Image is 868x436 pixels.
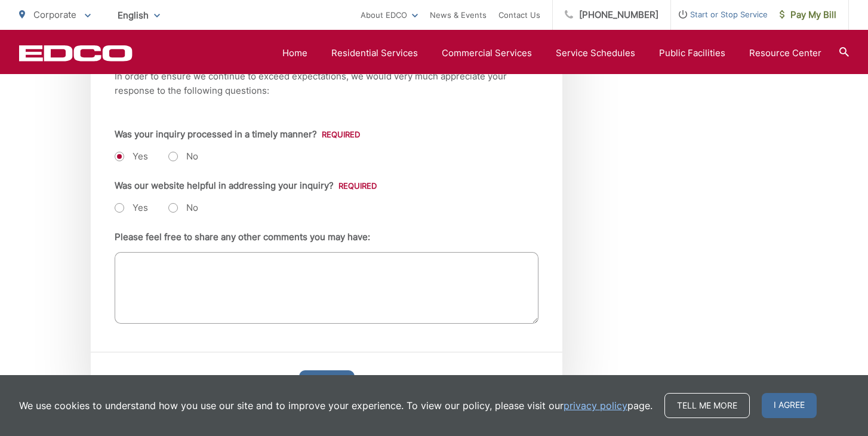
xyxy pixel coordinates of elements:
[442,46,532,60] a: Commercial Services
[556,46,635,60] a: Service Schedules
[664,393,750,418] a: Tell me more
[762,393,817,418] span: I agree
[19,398,652,413] p: We use cookies to understand how you use our site and to improve your experience. To view our pol...
[749,46,821,60] a: Resource Center
[282,46,307,60] a: Home
[115,151,148,162] label: Yes
[168,151,198,162] label: No
[33,9,76,20] span: Corporate
[115,129,360,140] label: Was your inquiry processed in a timely manner?
[564,398,627,413] a: privacy policy
[659,46,725,60] a: Public Facilities
[498,8,540,22] a: Contact Us
[115,232,370,242] label: Please feel free to share any other comments you may have:
[115,180,377,191] label: Was our website helpful in addressing your inquiry?
[115,202,148,214] label: Yes
[299,370,355,392] input: Submit
[19,45,133,62] a: EDCD logo. Return to the homepage.
[331,46,418,60] a: Residential Services
[430,8,487,22] a: News & Events
[361,8,418,22] a: About EDCO
[109,5,169,26] span: English
[780,8,836,22] span: Pay My Bill
[168,202,198,214] label: No
[115,69,538,98] p: In order to ensure we continue to exceed expectations, we would very much appreciate your respons...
